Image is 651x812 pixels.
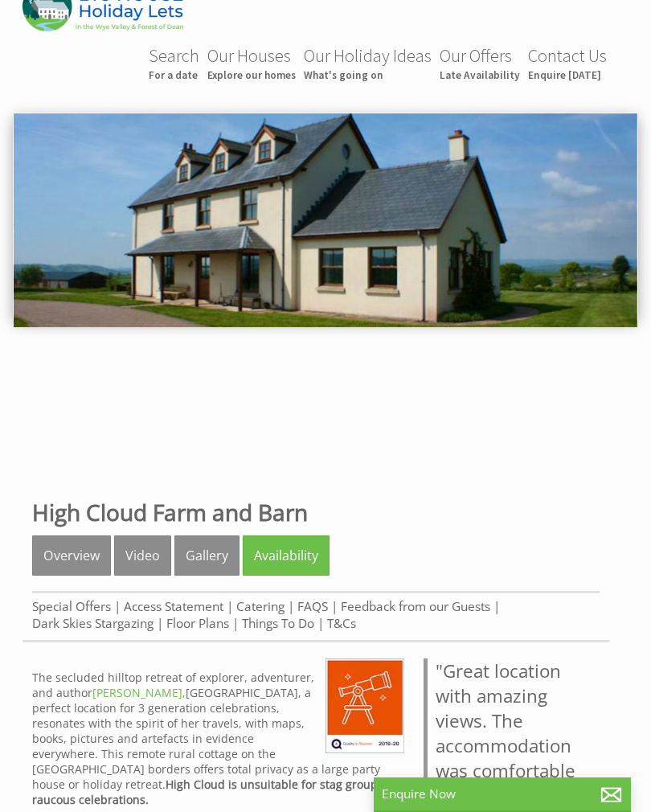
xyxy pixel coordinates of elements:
strong: High Cloud is unsuitable for stag groups or raucous celebrations. [32,777,398,807]
small: Late Availability [440,68,520,82]
a: T&Cs [327,615,356,632]
a: SearchFor a date [149,44,199,82]
p: Enquire Now [382,785,623,802]
small: Explore our homes [207,68,296,82]
a: Availability [243,535,330,576]
a: [PERSON_NAME], [92,685,186,700]
a: Video [114,535,171,576]
a: Special Offers [32,598,111,615]
a: Dark Skies Stargazing [32,615,154,632]
a: Contact UsEnquire [DATE] [528,44,607,82]
small: Enquire [DATE] [528,68,607,82]
a: FAQS [297,598,328,615]
a: Our HousesExplore our homes [207,44,296,82]
img: Quality in Tourism - Great4 Dark Skies [325,658,403,753]
a: Catering [236,598,285,615]
small: For a date [149,68,199,82]
a: Gallery [174,535,240,576]
iframe: Customer reviews powered by Trustpilot [10,361,641,482]
small: What's going on [304,68,432,82]
a: Our OffersLate Availability [440,44,520,82]
a: Access Statement [124,598,223,615]
a: Our Holiday IdeasWhat's going on [304,44,432,82]
a: Floor Plans [166,615,229,632]
p: The secluded hilltop retreat of explorer, adventurer, and author [GEOGRAPHIC_DATA], a perfect loc... [32,670,404,807]
a: Feedback from our Guests [341,598,490,615]
a: High Cloud Farm and Barn [32,497,308,527]
a: Things To Do [242,615,314,632]
a: Overview [32,535,111,576]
